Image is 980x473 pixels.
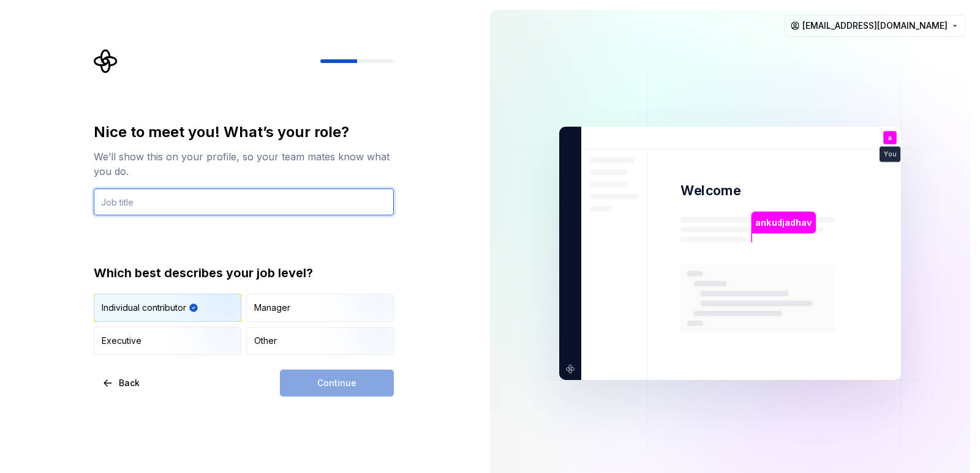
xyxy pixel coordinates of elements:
p: Welcome [680,182,741,199]
p: You [884,151,896,158]
input: Job title [94,188,394,215]
div: Other [254,335,277,347]
div: Executive [102,335,141,347]
div: Nice to meet you! What’s your role? [94,122,394,142]
p: a [888,135,892,141]
div: Manager [254,302,290,314]
span: [EMAIL_ADDRESS][DOMAIN_NAME] [802,20,948,32]
span: Back [119,377,140,389]
div: We’ll show this on your profile, so your team mates know what you do. [94,149,394,179]
button: [EMAIL_ADDRESS][DOMAIN_NAME] [785,15,965,37]
svg: Supernova Logo [94,49,118,73]
button: Back [94,370,150,397]
div: Which best describes your job level? [94,264,394,281]
div: Individual contributor [102,302,186,314]
p: ankudjadhav [755,216,812,229]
